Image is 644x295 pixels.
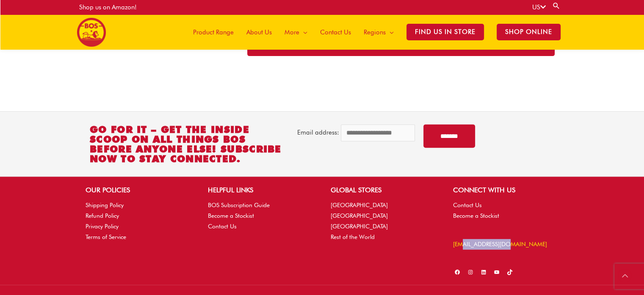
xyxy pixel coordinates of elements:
a: Search button [552,2,561,10]
nav: GLOBAL STORES [331,200,436,243]
a: Shipping Policy [86,202,124,208]
h2: CONNECT WITH US [453,185,558,195]
nav: HELPFUL LINKS [208,200,313,232]
a: Refund Policy [86,212,119,219]
a: More [278,14,314,50]
a: [EMAIL_ADDRESS][DOMAIN_NAME] [453,241,547,247]
a: Regions [357,14,400,50]
span: Contact Us [320,20,351,45]
span: Product Range [193,20,234,45]
a: Contact Us [208,223,237,230]
a: Product Range [187,14,240,50]
h2: HELPFUL LINKS [208,185,313,195]
a: Contact Us [453,202,482,208]
span: More [285,20,299,45]
a: Privacy Policy [86,223,119,230]
a: Terms of Service [86,233,126,240]
span: About Us [246,20,272,45]
h2: OUR POLICIES [86,185,191,195]
label: Email address: [297,129,339,136]
a: [GEOGRAPHIC_DATA] [331,212,388,219]
a: SHOP ONLINE [490,14,567,50]
span: SHOP ONLINE [497,24,561,40]
a: About Us [240,14,278,50]
a: [GEOGRAPHIC_DATA] [331,223,388,230]
nav: CONNECT WITH US [453,200,558,221]
img: BOS United States [77,18,106,47]
a: Find Us in Store [400,14,490,50]
a: Contact Us [314,14,357,50]
a: US [532,3,546,11]
a: [GEOGRAPHIC_DATA] [331,202,388,208]
nav: Site Navigation [180,14,567,50]
span: Find Us in Store [406,24,484,40]
a: Become a Stockist [453,212,499,219]
a: Become a Stockist [208,212,254,219]
span: Regions [364,20,386,45]
a: BOS Subscription Guide [208,202,270,208]
h2: Go for it – get the inside scoop on all things BOS before anyone else! Subscribe now to stay conn... [90,124,289,163]
a: Rest of the World [331,233,375,240]
h2: GLOBAL STORES [331,185,436,195]
nav: OUR POLICIES [86,200,191,243]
